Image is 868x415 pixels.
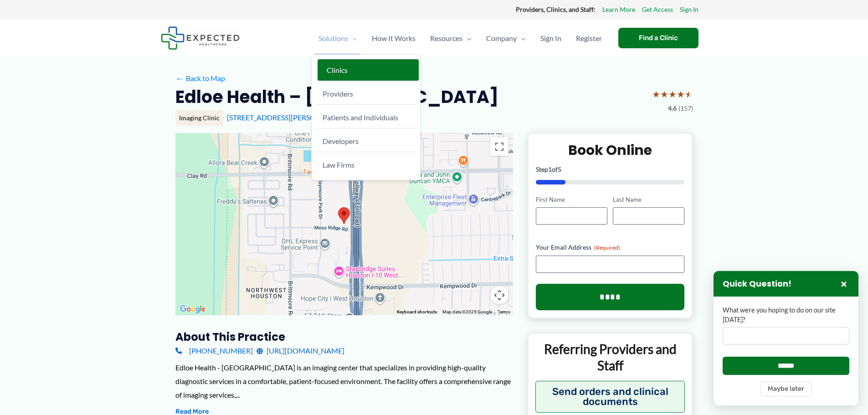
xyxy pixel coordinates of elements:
[642,4,673,15] a: Get Access
[540,22,561,54] span: Sign In
[486,22,517,54] span: Company
[535,341,685,374] p: Referring Providers and Staff
[315,154,416,175] a: Law Firms
[423,22,479,54] a: ResourcesMenu Toggle
[318,22,348,54] span: Solutions
[723,279,791,289] h3: Quick Question!
[175,86,498,108] h2: Edloe Health – [GEOGRAPHIC_DATA]
[668,86,677,102] span: ★
[498,309,510,314] a: Terms (opens in new tab)
[516,5,596,13] strong: Providers, Clinics, and Staff:
[175,72,225,85] a: ←Back to Map
[327,66,348,74] span: Clinics
[311,22,609,54] nav: Primary Site Navigation
[315,107,416,128] a: Patients and Individuals
[462,22,472,54] span: Menu Toggle
[668,102,677,114] span: 4.6
[442,309,492,314] span: Map data ©2025 Google
[479,22,533,54] a: CompanyMenu Toggle
[490,286,508,304] button: Map camera controls
[613,195,684,204] label: Last Name
[533,22,569,54] a: Sign In
[175,74,184,82] span: ←
[311,22,365,54] a: SolutionsMenu Toggle
[517,22,526,54] span: Menu Toggle
[178,303,208,315] a: Open this area in Google Maps (opens a new window)
[430,22,462,54] span: Resources
[535,381,685,413] button: Send orders and clinical documents
[602,4,635,15] a: Learn More
[536,243,685,252] label: Your Email Address
[348,22,357,54] span: Menu Toggle
[594,244,620,251] span: (Required)
[365,22,423,54] a: How It Works
[685,86,693,102] span: ★
[323,89,353,98] span: Providers
[548,165,552,173] span: 1
[723,306,849,324] label: What were you hoping to do on our site [DATE]?
[490,138,508,156] button: Toggle fullscreen view
[257,344,344,358] a: [URL][DOMAIN_NAME]
[678,102,693,114] span: (157)
[175,330,513,344] h3: About this practice
[397,309,437,315] button: Keyboard shortcuts
[323,113,398,122] span: Patients and Individuals
[652,86,660,102] span: ★
[175,110,223,126] div: Imaging Clinic
[660,86,668,102] span: ★
[175,361,513,401] div: Edloe Health - [GEOGRAPHIC_DATA] is an imaging center that specializes in providing high-quality ...
[838,278,849,289] button: Close
[569,22,609,54] a: Register
[323,137,359,145] span: Developers
[536,166,685,173] p: Step of
[315,83,416,105] a: Providers
[315,130,416,152] a: Developers
[178,303,208,315] img: Google
[677,86,685,102] span: ★
[558,165,561,173] span: 5
[318,59,419,81] a: Clinics
[323,160,354,169] span: Law Firms
[760,382,812,396] button: Maybe later
[680,4,699,15] a: Sign In
[536,195,607,204] label: First Name
[227,113,348,122] a: [STREET_ADDRESS][PERSON_NAME]
[175,344,253,358] a: [PHONE_NUMBER]
[536,141,685,159] h2: Book Online
[618,28,699,48] a: Find a Clinic
[372,22,416,54] span: How It Works
[576,22,602,54] span: Register
[161,26,240,50] img: Expected Healthcare Logo - side, dark font, small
